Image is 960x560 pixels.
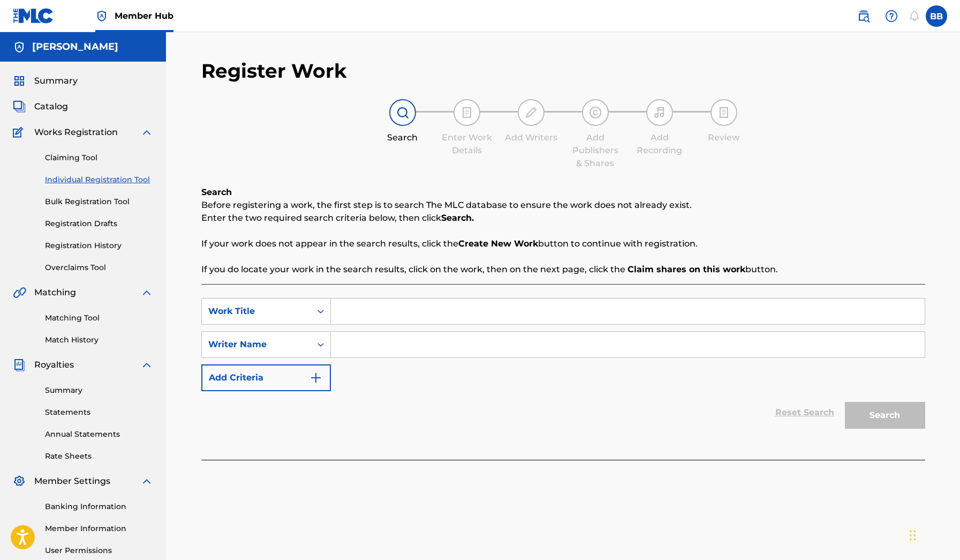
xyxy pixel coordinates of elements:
a: Banking Information [45,501,153,512]
a: Public Search [853,5,874,27]
a: User Permissions [45,545,153,556]
img: Matching [13,286,26,299]
a: Overclaims Tool [45,262,153,273]
img: Top Rightsholder [95,10,108,23]
a: Registration History [45,240,153,251]
button: Add Criteria [201,364,331,391]
a: Individual Registration Tool [45,174,153,185]
span: Matching [34,286,76,299]
h2: Register Work [201,59,347,83]
form: Search Form [201,298,925,434]
img: 9d2ae6d4665cec9f34b9.svg [309,371,322,384]
img: help [885,10,898,23]
span: Catalog [34,100,68,113]
p: If you do locate your work in the search results, click on the work, then on the next page, click... [201,263,925,276]
strong: Search. [441,213,474,223]
a: Match History [45,334,153,346]
a: SummarySummary [13,74,78,87]
img: step indicator icon for Search [396,106,409,119]
strong: Create New Work [458,238,538,249]
p: If your work does not appear in the search results, click the button to continue with registration. [201,237,925,250]
div: Drag [910,519,916,551]
a: CatalogCatalog [13,100,68,113]
div: Add Recording [633,131,686,157]
a: Bulk Registration Tool [45,196,153,207]
img: Summary [13,74,26,87]
a: Summary [45,385,153,396]
iframe: Chat Widget [906,509,960,560]
img: Catalog [13,100,26,113]
div: Help [881,5,902,27]
img: expand [140,475,153,488]
div: Enter Work Details [440,131,494,157]
a: Registration Drafts [45,218,153,229]
div: Writer Name [208,338,305,351]
span: Works Registration [34,126,118,139]
div: Search [376,131,429,144]
b: Search [201,187,232,197]
div: Review [697,131,751,144]
a: Matching Tool [45,312,153,324]
a: Rate Sheets [45,451,153,462]
a: Annual Statements [45,429,153,440]
a: Member Information [45,523,153,534]
img: expand [140,359,153,371]
span: Royalties [34,359,74,371]
span: Summary [34,74,78,87]
div: Notifications [909,11,919,21]
img: expand [140,126,153,139]
h5: Ben Berkenbosch [32,41,118,53]
img: Royalties [13,359,26,371]
span: Member Hub [115,10,173,22]
div: User Menu [926,5,947,27]
a: Statements [45,407,153,418]
div: Add Publishers & Shares [569,131,622,170]
p: Before registering a work, the first step is to search The MLC database to ensure the work does n... [201,199,925,212]
div: Work Title [208,305,305,318]
img: Works Registration [13,126,27,139]
img: Accounts [13,41,26,54]
img: step indicator icon for Add Recording [653,106,666,119]
img: step indicator icon for Review [717,106,730,119]
img: expand [140,286,153,299]
strong: Claim shares on this work [628,264,745,274]
img: step indicator icon for Add Writers [525,106,538,119]
div: Add Writers [504,131,558,144]
img: MLC Logo [13,8,54,24]
img: step indicator icon for Enter Work Details [460,106,473,119]
img: search [857,10,870,23]
p: Enter the two required search criteria below, then click [201,212,925,225]
img: Member Settings [13,475,26,488]
span: Member Settings [34,475,110,488]
a: Claiming Tool [45,152,153,163]
img: step indicator icon for Add Publishers & Shares [589,106,602,119]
